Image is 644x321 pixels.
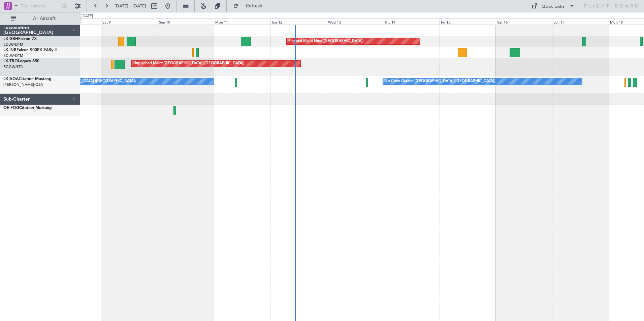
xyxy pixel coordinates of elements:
a: EDLW/DTM [3,42,23,47]
div: Tue 12 [270,19,326,25]
a: OE-FOGCitation Mustang [3,106,52,110]
a: EGGW/LTN [3,64,24,69]
span: LX-GBH [3,37,18,41]
span: LX-AOA [3,77,19,81]
span: OE-FOG [3,106,19,110]
div: No Crew Ostend-[GEOGRAPHIC_DATA] ([GEOGRAPHIC_DATA]) [385,76,495,86]
a: [PERSON_NAME]/QSA [3,82,43,87]
span: All Aircraft [18,16,71,21]
a: LX-GBHFalcon 7X [3,37,37,41]
a: LX-INBFalcon 900EX EASy II [3,48,57,52]
span: Refresh [240,4,268,8]
div: Quick Links [542,3,565,10]
div: Thu 14 [383,19,439,25]
div: Planned Maint Nice ([GEOGRAPHIC_DATA]) [288,36,363,46]
div: Wed 13 [327,19,383,25]
div: Sat 9 [101,19,157,25]
span: [DATE] - [DATE] [115,3,146,9]
div: Sun 10 [158,19,214,25]
div: No Crew Ostend-[GEOGRAPHIC_DATA] ([GEOGRAPHIC_DATA]) [25,76,136,86]
div: Mon 11 [214,19,270,25]
a: LX-TROLegacy 650 [3,59,39,63]
a: LX-AOACitation Mustang [3,77,52,81]
div: Sun 17 [552,19,608,25]
a: EDLW/DTM [3,53,23,58]
div: Unplanned Maint [GEOGRAPHIC_DATA] ([GEOGRAPHIC_DATA]) [133,59,244,69]
button: Refresh [230,1,270,11]
div: [DATE] [82,13,93,19]
div: Sat 16 [496,19,552,25]
span: LX-INB [3,48,17,52]
span: LX-TRO [3,59,18,63]
button: All Aircraft [7,13,73,24]
div: Fri 15 [440,19,496,25]
button: Quick Links [528,1,578,11]
input: Trip Number [21,1,59,11]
